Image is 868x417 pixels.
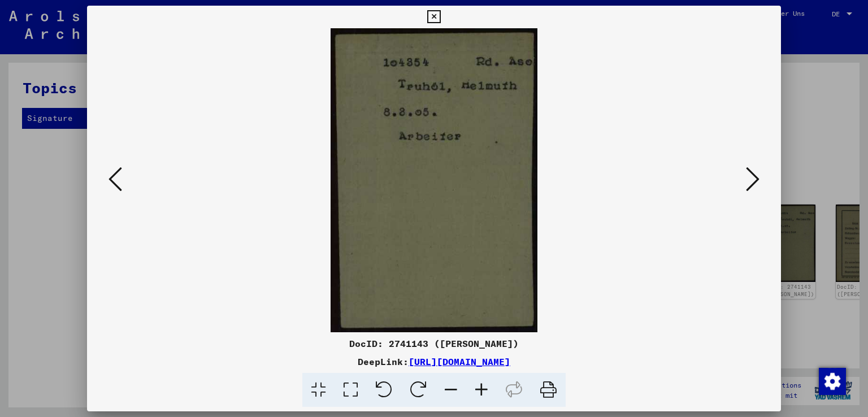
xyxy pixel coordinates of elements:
div: DocID: 2741143 ([PERSON_NAME]) [87,337,782,350]
a: [URL][DOMAIN_NAME] [409,356,510,367]
div: Zustimmung ändern [818,367,845,394]
div: DeepLink: [87,355,782,368]
img: Zustimmung ändern [819,368,846,395]
img: 001.jpg [125,28,743,332]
